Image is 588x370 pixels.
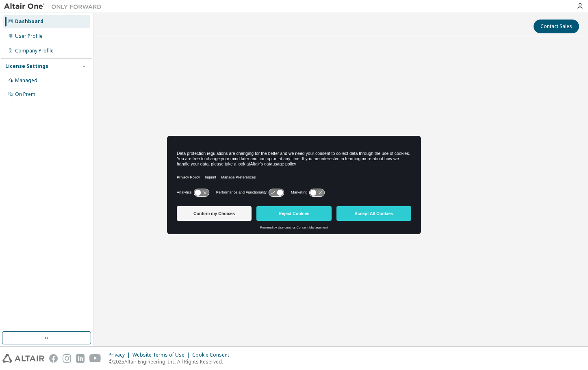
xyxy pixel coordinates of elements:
div: Managed [15,77,37,84]
div: User Profile [15,33,43,39]
img: altair_logo.svg [2,354,44,363]
p: © 2025 Altair Engineering, Inc. All Rights Reserved. [108,358,234,365]
div: Cookie Consent [192,352,234,358]
button: Contact Sales [534,20,579,33]
img: youtube.svg [89,354,101,363]
div: Company Profile [15,48,54,54]
img: facebook.svg [49,354,58,363]
div: Dashboard [15,18,43,25]
img: linkedin.svg [76,354,85,363]
div: Website Terms of Use [132,352,192,358]
div: Privacy [108,352,132,358]
img: Altair One [4,2,106,11]
img: instagram.svg [63,354,71,363]
div: On Prem [15,91,35,98]
div: License Settings [5,63,48,70]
